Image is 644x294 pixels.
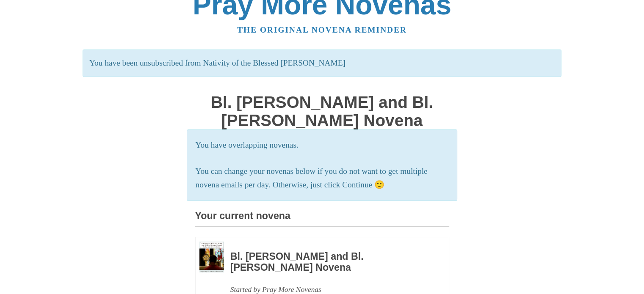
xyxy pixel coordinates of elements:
[199,242,224,272] img: Novena image
[196,165,449,192] p: You can change your novenas below if you do not want to get multiple novena emails per day. Other...
[83,49,561,77] p: You have been unsubscribed from Nativity of the Blessed [PERSON_NAME]
[230,251,426,273] h3: Bl. [PERSON_NAME] and Bl. [PERSON_NAME] Novena
[237,25,407,34] a: The original novena reminder
[196,138,449,152] p: You have overlapping novenas.
[195,211,449,227] h3: Your current novena
[195,93,449,129] h1: Bl. [PERSON_NAME] and Bl. [PERSON_NAME] Novena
